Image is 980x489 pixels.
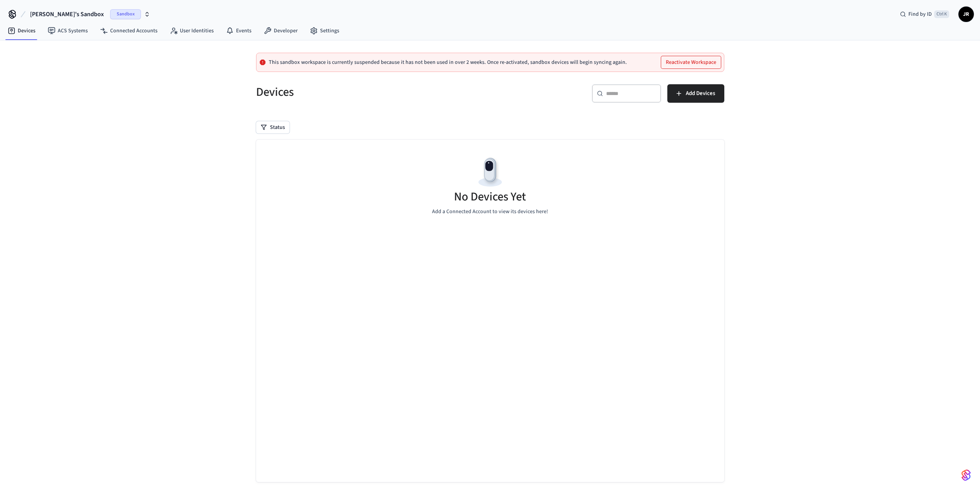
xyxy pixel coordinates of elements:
[661,56,721,68] button: Reactivate Workspace
[258,24,304,38] a: Developer
[934,10,949,18] span: Ctrl K
[256,84,486,100] h5: Devices
[220,24,258,38] a: Events
[110,9,141,19] span: Sandbox
[256,121,290,134] button: Status
[894,7,955,21] div: Find by IDCtrl K
[686,88,715,98] span: Add Devices
[432,208,548,216] p: Add a Connected Account to view its devices here!
[473,155,508,190] img: Devices Empty State
[304,24,345,38] a: Settings
[30,10,104,19] span: [PERSON_NAME]'s Sandbox
[94,24,164,38] a: Connected Accounts
[962,469,971,481] img: SeamLogoGradient.69752ec5.svg
[667,84,724,103] button: Add Devices
[42,24,94,38] a: ACS Systems
[269,59,627,65] p: This sandbox workspace is currently suspended because it has not been used in over 2 weeks. Once ...
[454,189,526,205] h5: No Devices Yet
[908,10,932,18] span: Find by ID
[164,24,220,38] a: User Identities
[2,24,42,38] a: Devices
[958,7,974,22] button: JR
[959,7,973,21] span: JR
